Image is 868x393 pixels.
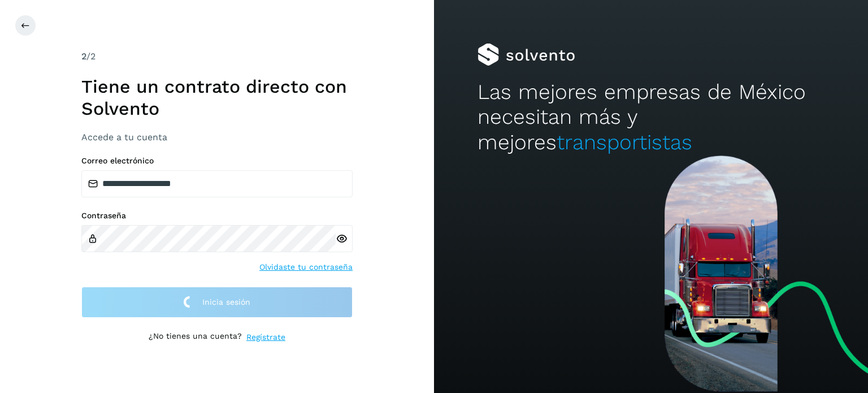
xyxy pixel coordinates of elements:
p: ¿No tienes una cuenta? [149,331,242,343]
span: 2 [81,51,86,62]
h2: Las mejores empresas de México necesitan más y mejores [478,80,824,155]
label: Contraseña [81,211,353,221]
h3: Accede a tu cuenta [81,132,353,142]
span: transportistas [557,130,692,154]
span: Inicia sesión [202,298,250,306]
a: Regístrate [246,331,285,343]
h1: Tiene un contrato directo con Solvento [81,76,353,119]
label: Correo electrónico [81,156,353,166]
a: Olvidaste tu contraseña [259,261,353,273]
div: /2 [81,50,353,63]
button: Inicia sesión [81,287,353,318]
